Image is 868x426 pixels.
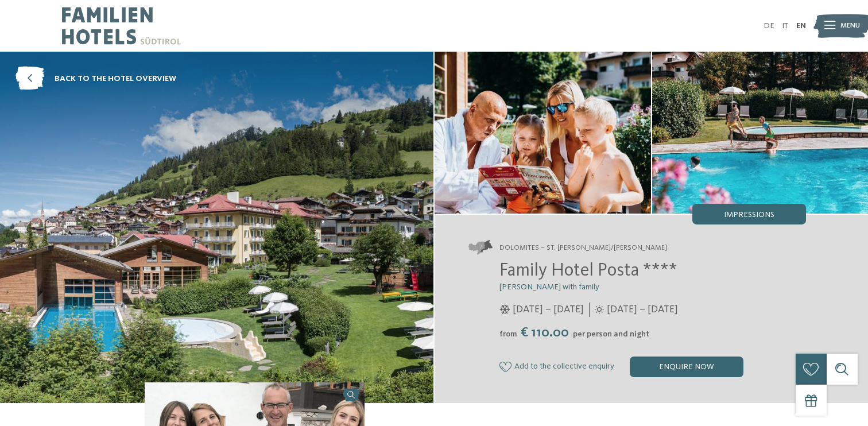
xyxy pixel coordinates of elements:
a: back to the hotel overview [15,67,176,91]
span: [PERSON_NAME] with family [499,283,599,291]
span: back to the hotel overview [55,73,176,84]
i: Opening times in summer [595,305,604,314]
span: Dolomites – St. [PERSON_NAME]/[PERSON_NAME] [499,243,667,253]
span: per person and night [573,330,649,338]
span: from [499,330,517,338]
i: Opening times in winter [499,305,510,314]
a: EN [796,22,806,30]
span: [DATE] – [DATE] [607,303,678,317]
span: Add to the collective enquiry [514,362,614,371]
span: € 110.00 [518,326,572,340]
a: IT [782,22,788,30]
span: Menu [840,21,860,31]
span: Family Hotel Posta **** [499,262,677,280]
a: DE [764,22,774,30]
span: Impressions [724,211,774,219]
img: Family hotel in Val Gardena/Gröden: a special place [435,52,651,214]
span: [DATE] – [DATE] [513,303,584,317]
div: enquire now [630,357,743,377]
